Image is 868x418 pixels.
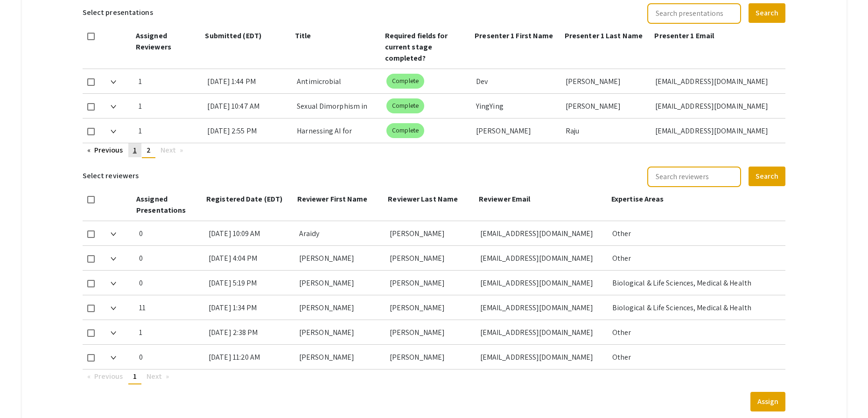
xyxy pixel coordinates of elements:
div: [PERSON_NAME] [390,295,473,320]
div: 1 [139,118,200,143]
div: YingYing [476,94,558,118]
span: Title [295,31,311,41]
div: [EMAIL_ADDRESS][DOMAIN_NAME] [480,320,605,344]
div: Other [612,320,778,344]
ul: Pagination [83,369,786,384]
div: [DATE] 5:19 PM [209,271,292,295]
div: [EMAIL_ADDRESS][DOMAIN_NAME] [480,246,605,270]
div: Other [612,246,778,270]
button: Assign [750,392,785,411]
img: Expand arrow [111,331,116,335]
div: [PERSON_NAME] [566,94,648,118]
div: Other [612,221,778,245]
div: [PERSON_NAME] [299,246,382,270]
div: Antimicrobial Resistance: Exploration of the YscF Protein Type 3 Needle-System using Artificial I... [297,69,379,93]
span: 1 [133,145,137,155]
div: 0 [139,271,201,295]
div: [PERSON_NAME] [390,221,473,245]
div: [DATE] 2:38 PM [209,320,292,344]
img: Expand arrow [111,130,116,133]
div: Biological & Life Sciences, Medical & Health Sciences, Other [612,271,778,295]
div: [PERSON_NAME] [299,320,382,344]
mat-chip: Complete [386,74,424,89]
div: 1 [139,69,200,93]
div: [EMAIL_ADDRESS][DOMAIN_NAME] [655,69,778,93]
span: Assigned Presentations [136,194,186,215]
div: [EMAIL_ADDRESS][DOMAIN_NAME] [480,271,605,295]
div: 1 [139,94,200,118]
div: Sexual Dimorphism in Physiological, Metabolic, and Hypothalamic Alterations in the Tg-SwDI Mouse ... [297,94,379,118]
span: Required fields for current stage completed? [385,31,448,63]
span: 2 [147,145,151,155]
div: [PERSON_NAME] [390,345,473,369]
ul: Pagination [83,143,786,158]
input: Search presentations [647,3,741,24]
div: Araidy [299,221,382,245]
div: [PERSON_NAME] [390,271,473,295]
div: [PERSON_NAME] [566,69,648,93]
div: Harnessing AI for Productive Use in the Classroom: A Research Proposal [297,118,379,143]
img: Expand arrow [111,356,116,360]
span: 1 [133,371,137,381]
div: [DATE] 11:20 AM [209,345,292,369]
div: [PERSON_NAME] [476,118,558,143]
div: 0 [139,345,201,369]
div: [DATE] 1:44 PM [207,69,289,93]
div: [DATE] 10:09 AM [209,221,292,245]
div: Biological & Life Sciences, Medical & Health Sciences, Other [612,295,778,320]
span: Previous [94,371,123,381]
div: [PERSON_NAME] [299,295,382,320]
div: [DATE] 1:34 PM [209,295,292,320]
img: Expand arrow [111,282,116,286]
span: Submitted (EDT) [205,31,261,41]
div: [EMAIL_ADDRESS][DOMAIN_NAME] [480,221,605,245]
h6: Select presentations [83,2,153,23]
span: Presenter 1 Last Name [565,31,643,41]
button: Search [749,167,785,186]
div: [PERSON_NAME] [299,271,382,295]
div: [PERSON_NAME] [390,246,473,270]
div: [EMAIL_ADDRESS][DOMAIN_NAME] [480,345,605,369]
mat-chip: Complete [386,123,424,138]
span: Expertise Areas [611,194,664,204]
div: [EMAIL_ADDRESS][DOMAIN_NAME] [655,94,778,118]
span: Reviewer Email [479,194,530,204]
span: Reviewer Last Name [388,194,458,204]
div: [EMAIL_ADDRESS][DOMAIN_NAME] [655,118,778,143]
span: Presenter 1 First Name [475,31,553,41]
a: Previous page [83,143,128,157]
span: Reviewer First Name [297,194,368,204]
div: [DATE] 10:47 AM [207,94,289,118]
span: Presenter 1 Email [654,31,714,41]
span: Assigned Reviewers [136,31,171,52]
div: 1 [139,320,201,344]
div: [DATE] 4:04 PM [209,246,292,270]
div: 0 [139,221,201,245]
img: Expand arrow [111,307,116,310]
div: Raju [566,118,648,143]
img: Expand arrow [111,257,116,261]
img: Expand arrow [111,105,116,109]
div: [EMAIL_ADDRESS][DOMAIN_NAME] [480,295,605,320]
div: 0 [139,246,201,270]
div: [DATE] 2:55 PM [207,118,289,143]
h6: Select reviewers [83,166,139,186]
mat-chip: Complete [386,98,424,113]
div: 11 [139,295,201,320]
input: Search reviewers [647,167,741,187]
iframe: Chat [7,376,40,411]
span: Next [161,145,176,155]
span: Registered Date (EDT) [206,194,282,204]
span: Next [147,371,162,381]
img: Expand arrow [111,80,116,84]
div: [PERSON_NAME] [390,320,473,344]
img: Expand arrow [111,232,116,236]
div: Other [612,345,778,369]
button: Search [749,3,785,23]
div: [PERSON_NAME] [299,345,382,369]
div: Dev [476,69,558,93]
